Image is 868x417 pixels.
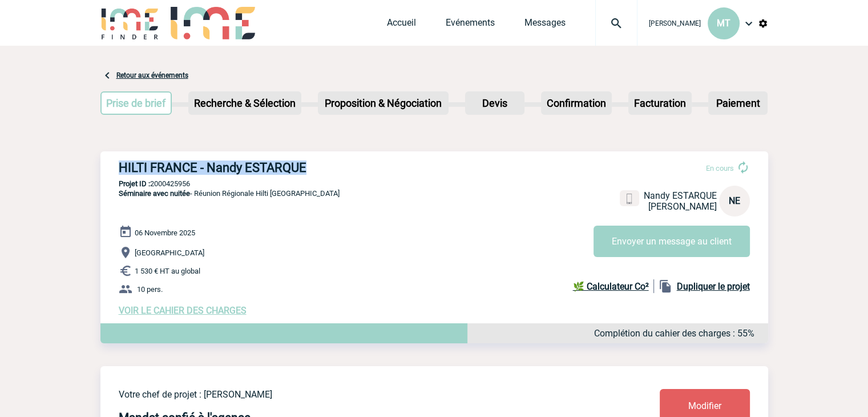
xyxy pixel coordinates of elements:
span: - Réunion Régionale Hilti [GEOGRAPHIC_DATA] [119,189,340,198]
span: 06 Novembre 2025 [135,228,195,237]
span: Nandy ESTARQUE [644,190,717,201]
span: MT [717,18,730,29]
span: NE [729,195,740,206]
a: Accueil [387,17,416,33]
span: 1 530 € HT au global [135,267,200,275]
a: Messages [524,17,566,33]
h3: HILTI FRANCE - Nandy ESTARQUE [119,161,461,175]
p: Paiement [709,93,766,114]
p: Devis [466,93,523,114]
p: Prise de brief [102,93,171,114]
a: VOIR LE CAHIER DES CHARGES [119,305,247,316]
span: [PERSON_NAME] [649,19,701,27]
img: IME-Finder [100,7,160,39]
span: 10 pers. [137,285,163,294]
p: Confirmation [542,93,611,114]
b: 🌿 Calculateur Co² [573,281,649,292]
a: Retour aux événements [116,71,188,79]
a: Evénements [446,17,495,33]
span: Séminaire avec nuitée [119,189,190,198]
p: 2000425956 [100,179,768,188]
button: Envoyer un message au client [594,226,750,257]
p: Facturation [629,93,691,114]
p: Proposition & Négociation [319,93,447,114]
b: Projet ID : [119,179,150,188]
span: Modifier [688,400,721,411]
span: [PERSON_NAME] [648,201,717,212]
b: Dupliquer le projet [677,281,750,292]
p: Votre chef de projet : [PERSON_NAME] [119,389,592,400]
a: 🌿 Calculateur Co² [573,279,654,293]
span: En cours [706,164,734,173]
img: portable.png [624,194,635,204]
p: Recherche & Sélection [189,93,300,114]
span: [GEOGRAPHIC_DATA] [135,248,204,257]
img: file_copy-black-24dp.png [659,279,672,293]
